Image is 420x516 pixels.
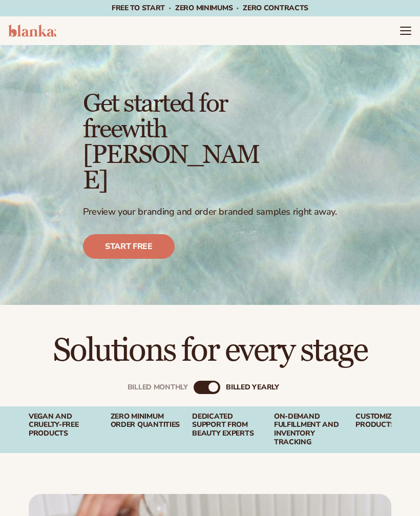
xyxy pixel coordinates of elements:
[29,334,391,368] h2: Solutions for every stage
[192,412,265,438] div: Dedicated Support From Beauty Experts
[8,25,56,37] img: logo
[112,3,308,13] span: Free to start · ZERO minimums · ZERO contracts
[83,91,266,194] h1: Get started for free with [PERSON_NAME]
[274,412,347,447] div: On-Demand Fulfillment and Inventory Tracking
[83,206,337,218] p: Preview your branding and order branded samples right away.
[226,383,279,391] div: billed Yearly
[128,383,188,391] div: Billed Monthly
[111,412,183,430] div: Zero Minimum Order QuantitieS
[29,412,101,438] div: Vegan and Cruelty-Free Products
[83,234,175,259] a: Start free
[400,25,412,37] summary: Menu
